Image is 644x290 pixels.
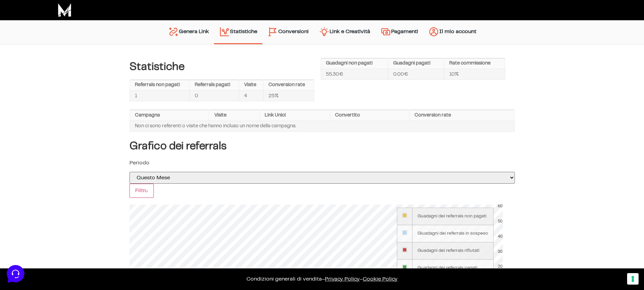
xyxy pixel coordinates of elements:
a: Pagamenti [375,24,423,41]
h4: Statistiche [129,61,314,73]
td: 0.00€ [388,69,444,80]
td: 25% [263,90,314,101]
th: Convertito [330,110,409,121]
p: – – [7,275,637,283]
button: Le tue preferenze relative al consenso per le tecnologie di tracciamento [627,273,639,285]
a: Link e Creatività [314,24,375,41]
div: 60 [498,203,503,209]
iframe: Customerly Messenger Launcher [5,264,26,284]
td: 55.30€ [321,69,388,80]
td: Non ci sono referenti o visite che hanno incluso un nome della campagna. [130,121,515,132]
span: Cookie Policy [363,276,398,282]
p: Periodo [129,159,515,167]
div: 30 [498,248,503,255]
button: Messaggi [47,217,89,232]
a: Conversioni [262,24,314,41]
h4: Grafico dei referrals [129,140,515,152]
th: Visite [209,110,260,121]
div: 50 [498,218,503,225]
th: Guadagni non pagati [321,58,388,69]
img: payments.svg [380,26,391,37]
h2: Ciao da Marketers 👋 [5,5,114,16]
p: Messaggi [58,226,77,232]
img: dark [32,38,46,51]
td: 0 [189,90,239,101]
th: Rate commissione [444,58,505,69]
th: Conversion rate [263,80,314,91]
td: Guadagni dei referrals non pagati [412,208,493,225]
th: Conversion rate [409,110,515,121]
td: 4 [239,90,263,101]
th: Referrals non pagati [130,80,190,91]
td: Guadagni dei referrals pagati [412,260,493,277]
span: Le tue conversazioni [11,27,57,32]
img: account.svg [428,26,439,37]
td: Guadagni dei referrals rifiutati [412,242,493,260]
a: Statistiche [214,24,262,40]
a: Genera Link [163,24,214,41]
p: Home [20,226,32,232]
a: Condizioni generali di vendita [246,276,322,282]
img: dark [11,38,24,51]
nav: Menu principale [163,20,481,44]
a: Apri Centro Assistenza [72,84,124,89]
img: conversion-2.svg [267,26,278,37]
button: Home [5,217,47,232]
th: Campagna [130,110,209,121]
td: Giuadagni dei referrals in sospeso [412,225,493,242]
button: Aiuto [88,217,130,232]
span: Inizia una conversazione [44,61,100,66]
th: Referrals pagati [189,80,239,91]
select: selected='selected' [129,172,515,184]
a: Il mio account [423,24,481,41]
input: Cerca un articolo... [15,98,111,105]
td: 10% [444,69,505,80]
p: Aiuto [104,226,114,232]
span: Trova una risposta [11,84,53,89]
img: stats.svg [219,26,230,37]
img: creativity.svg [319,26,330,37]
th: Visite [239,80,263,91]
th: Link Unici [260,110,330,121]
div: 20 [498,263,503,270]
input: Filtro [129,184,154,198]
th: Guadagni pagati [388,58,444,69]
td: 1 [130,90,190,101]
img: dark [22,38,35,51]
button: Inizia una conversazione [11,57,124,70]
div: 40 [498,233,503,240]
img: generate-link.svg [168,26,179,37]
a: Privacy Policy [325,276,360,282]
